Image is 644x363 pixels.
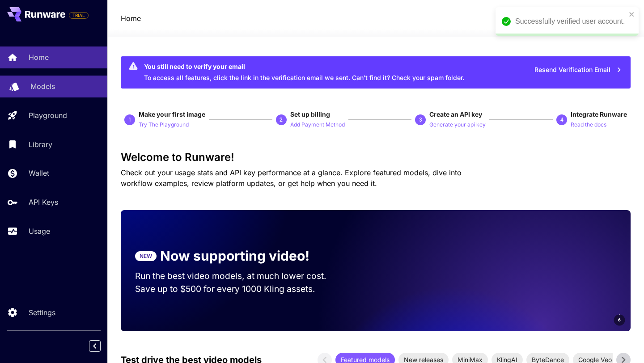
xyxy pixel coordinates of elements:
[571,121,606,129] p: Read the docs
[29,226,50,236] p: Usage
[135,270,343,283] p: Run the best video models, at much lower cost.
[139,110,205,118] span: Make your first image
[140,252,152,260] p: NEW
[29,197,58,207] p: API Keys
[429,121,486,129] p: Generate your api key
[290,119,345,130] button: Add Payment Method
[29,307,55,318] p: Settings
[29,52,49,63] p: Home
[139,121,189,129] p: Try The Playground
[144,62,464,71] div: You still need to verify your email
[429,119,486,130] button: Generate your api key
[121,13,141,24] a: Home
[160,246,309,266] p: Now supporting video!
[69,12,88,19] span: TRIAL
[571,119,606,130] button: Read the docs
[96,338,107,354] div: Collapse sidebar
[560,116,563,124] p: 4
[280,116,283,124] p: 2
[128,116,131,124] p: 1
[144,59,464,86] div: To access all features, click the link in the verification email we sent. Can’t find it? Check yo...
[139,119,189,130] button: Try The Playground
[29,110,67,121] p: Playground
[121,168,462,188] span: Check out your usage stats and API key performance at a glance. Explore featured models, dive int...
[69,10,89,21] span: Add your payment card to enable full platform functionality.
[29,139,52,150] p: Library
[290,110,330,118] span: Set up billing
[30,81,55,92] p: Models
[515,16,626,27] div: Successfully verified user account.
[571,110,627,118] span: Integrate Runware
[89,340,101,352] button: Collapse sidebar
[618,317,621,323] span: 6
[629,11,635,18] button: close
[290,121,345,129] p: Add Payment Method
[29,168,49,178] p: Wallet
[530,61,627,79] button: Resend Verification Email
[419,116,422,124] p: 3
[135,283,343,295] p: Save up to $500 for every 1000 Kling assets.
[121,151,631,164] h3: Welcome to Runware!
[121,13,141,24] nav: breadcrumb
[429,110,482,118] span: Create an API key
